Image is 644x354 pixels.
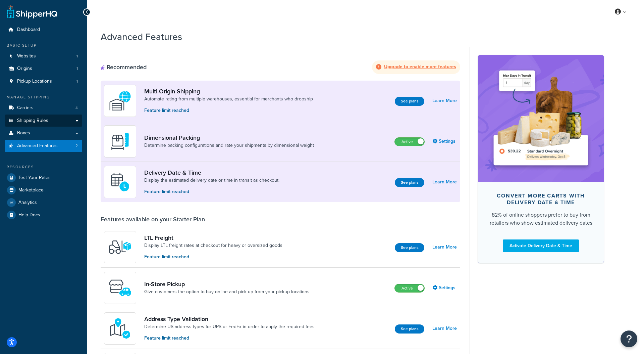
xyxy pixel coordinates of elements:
[17,130,30,136] span: Boxes
[75,143,78,149] span: 2
[144,134,314,141] a: Dimensional Packing
[101,216,205,223] div: Features available on your Starter Plan
[395,243,424,252] button: See plans
[432,177,457,187] a: Learn More
[5,196,82,209] a: Analytics
[144,88,313,95] a: Multi-Origin Shipping
[108,317,132,340] img: kIG8fy0lQAAAABJRU5ErkJggg==
[17,105,34,111] span: Carriers
[433,137,457,146] a: Settings
[144,177,279,184] a: Display the estimated delivery date or time in transit as checkout.
[108,276,132,300] img: wfgcfpwTIucLEAAAAASUVORK5CYII=
[5,184,82,196] a: Marketplace
[144,323,315,330] a: Determine US address types for UPS or FedEx in order to apply the required fees
[108,89,132,113] img: WatD5o0RtDAAAAAElFTkSuQmCC
[433,283,457,293] a: Settings
[144,169,279,176] a: Delivery Date & Time
[395,324,424,334] button: See plans
[5,75,82,88] a: Pickup Locations1
[76,53,78,59] span: 1
[18,212,40,218] span: Help Docs
[76,66,78,72] span: 1
[144,280,310,288] a: In-Store Pickup
[101,63,147,71] div: Recommended
[17,66,32,72] span: Origins
[101,30,182,43] h1: Advanced Features
[384,63,456,70] strong: Upgrade to enable more features
[144,289,310,295] a: Give customers the option to buy online and pick up from your pickup locations
[18,175,51,181] span: Test Your Rates
[5,209,82,221] a: Help Docs
[144,188,279,195] p: Feature limit reached
[489,192,593,206] div: Convert more carts with delivery date & time
[5,102,82,114] a: Carriers4
[395,97,424,106] button: See plans
[17,53,36,59] span: Websites
[5,115,82,127] a: Shipping Rules
[144,96,313,102] a: Automate rating from multiple warehouses, essential for merchants who dropship
[432,242,457,252] a: Learn More
[17,143,58,149] span: Advanced Features
[144,253,282,261] p: Feature limit reached
[76,79,78,84] span: 1
[5,94,82,100] div: Manage Shipping
[5,62,82,75] a: Origins1
[5,140,82,152] li: Advanced Features
[144,107,313,114] p: Feature limit reached
[489,211,593,227] div: 82% of online shoppers prefer to buy from retailers who show estimated delivery dates
[18,200,37,206] span: Analytics
[395,178,424,187] button: See plans
[18,187,44,193] span: Marketplace
[432,96,457,105] a: Learn More
[144,315,315,323] a: Address Type Validation
[17,27,40,33] span: Dashboard
[108,170,132,194] img: gfkeb5ejjkALwAAAABJRU5ErkJggg==
[488,65,594,171] img: feature-image-ddt-36eae7f7280da8017bfb280eaccd9c446f90b1fe08728e4019434db127062ab4.png
[395,138,424,146] label: Active
[621,330,637,347] button: Open Resource Center
[75,105,78,111] span: 4
[5,50,82,62] li: Websites
[5,75,82,88] li: Pickup Locations
[5,24,82,36] a: Dashboard
[17,79,52,84] span: Pickup Locations
[108,130,132,153] img: DTVBYsAAAAAASUVORK5CYII=
[5,102,82,114] li: Carriers
[144,142,314,149] a: Determine packing configurations and rate your shipments by dimensional weight
[108,235,132,259] img: y79ZsPf0fXUFUhFXDzUgf+ktZg5F2+ohG75+v3d2s1D9TjoU8PiyCIluIjV41seZevKCRuEjTPPOKHJsQcmKCXGdfprl3L4q7...
[5,62,82,75] li: Origins
[503,239,579,252] a: Activate Delivery Date & Time
[432,324,457,333] a: Learn More
[144,234,282,241] a: LTL Freight
[5,127,82,139] a: Boxes
[5,172,82,184] a: Test Your Rates
[144,335,315,342] p: Feature limit reached
[5,164,82,170] div: Resources
[5,43,82,48] div: Basic Setup
[5,140,82,152] a: Advanced Features2
[144,242,282,249] a: Display LTL freight rates at checkout for heavy or oversized goods
[17,118,48,124] span: Shipping Rules
[395,284,424,292] label: Active
[5,50,82,62] a: Websites1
